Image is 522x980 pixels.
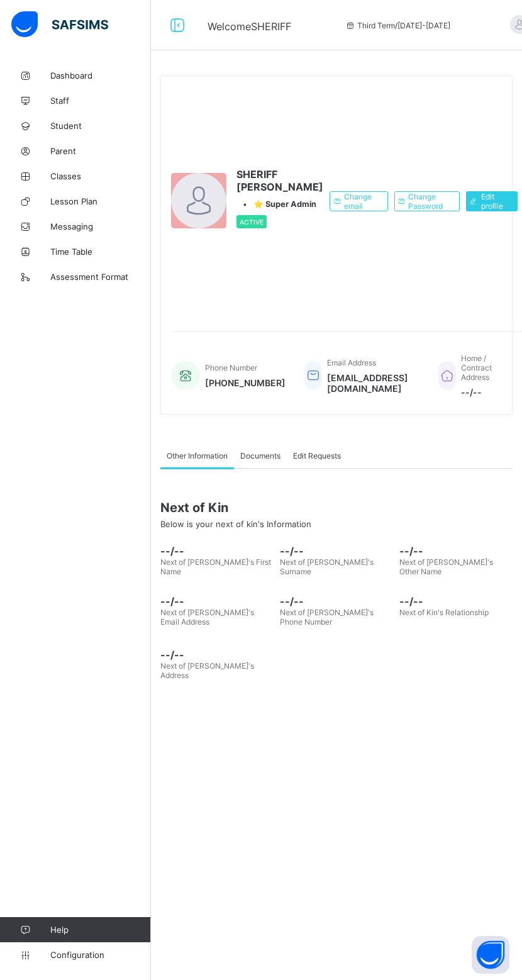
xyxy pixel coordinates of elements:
[160,500,513,515] span: Next of Kin
[208,20,291,33] span: Welcome SHERIFF
[280,608,374,626] span: Next of [PERSON_NAME]'s Phone Number
[50,146,151,156] span: Parent
[399,545,513,557] span: --/--
[167,451,228,460] span: Other Information
[160,519,311,529] span: Below is your next of kin's Information
[345,21,450,30] span: session/term information
[344,192,378,211] span: Change email
[160,545,274,557] span: --/--
[50,70,151,81] span: Dashboard
[280,557,374,576] span: Next of [PERSON_NAME]'s Surname
[160,595,274,608] span: --/--
[50,221,151,231] span: Messaging
[327,358,376,367] span: Email Address
[399,557,493,576] span: Next of [PERSON_NAME]'s Other Name
[50,121,151,131] span: Student
[399,608,489,617] span: Next of Kin's Relationship
[240,218,264,226] span: Active
[253,199,316,209] span: ⭐ Super Admin
[461,387,511,398] span: --/--
[11,11,108,38] img: safsims
[236,199,323,209] div: •
[160,557,271,576] span: Next of [PERSON_NAME]'s First Name
[50,171,151,181] span: Classes
[50,950,150,960] span: Configuration
[481,192,508,211] span: Edit profile
[240,451,280,460] span: Documents
[50,272,151,282] span: Assessment Format
[205,377,286,388] span: [PHONE_NUMBER]
[160,661,254,680] span: Next of [PERSON_NAME]'s Address
[205,363,257,372] span: Phone Number
[160,608,254,626] span: Next of [PERSON_NAME]'s Email Address
[408,192,450,211] span: Change Password
[50,196,151,206] span: Lesson Plan
[50,925,150,935] span: Help
[160,649,274,661] span: --/--
[50,247,151,257] span: Time Table
[399,595,513,608] span: --/--
[280,545,393,557] span: --/--
[293,451,341,460] span: Edit Requests
[280,595,393,608] span: --/--
[461,354,492,382] span: Home / Contract Address
[472,936,509,974] button: Open asap
[50,96,151,106] span: Staff
[327,372,419,394] span: [EMAIL_ADDRESS][DOMAIN_NAME]
[236,168,323,193] span: SHERIFF [PERSON_NAME]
